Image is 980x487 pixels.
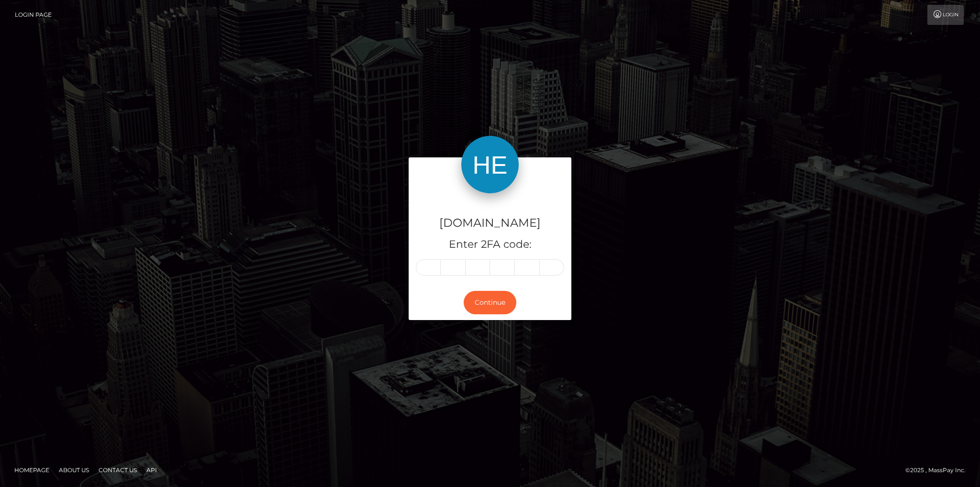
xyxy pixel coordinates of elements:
button: Continue [464,291,516,314]
img: Hellomillions.com [461,136,519,193]
a: Contact Us [95,463,141,477]
h4: [DOMAIN_NAME] [416,215,564,232]
a: Login Page [15,5,52,25]
a: Homepage [11,463,53,477]
a: API [143,463,161,477]
a: Login [927,5,964,25]
a: About Us [55,463,93,477]
h5: Enter 2FA code: [416,237,564,252]
div: © 2025 , MassPay Inc. [905,465,973,476]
